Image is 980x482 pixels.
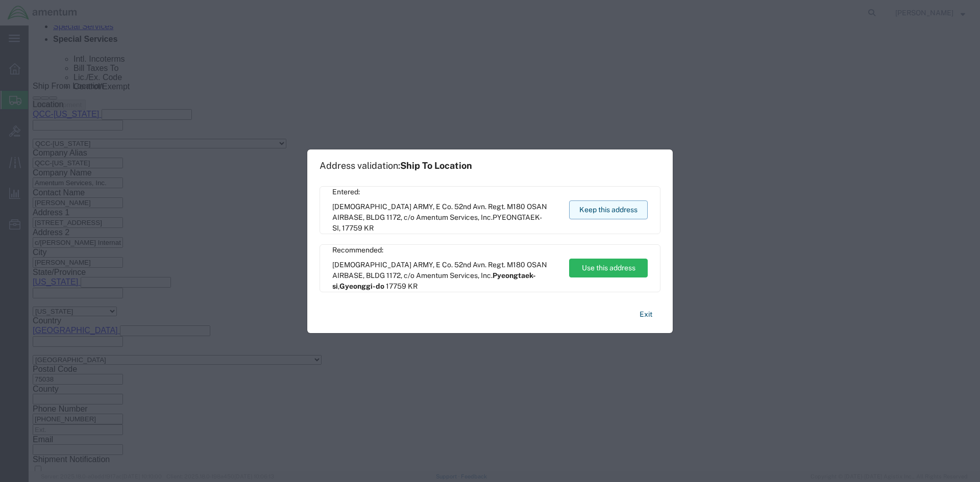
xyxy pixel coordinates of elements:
span: Gyeonggi-do [339,282,384,290]
span: Entered: [332,187,559,197]
span: [DEMOGRAPHIC_DATA] ARMY, E Co. 52nd Avn. Regt. M180 OSAN AIRBASE, BLDG 1172, c/o Amentum Services... [332,260,559,292]
button: Exit [631,306,660,323]
span: KR [364,224,374,232]
span: Ship To Location [400,160,472,171]
span: 17759 [386,282,406,290]
h1: Address validation: [320,160,472,171]
span: KR [408,282,418,290]
button: Use this address [569,259,648,277]
span: Recommended: [332,245,559,256]
span: [DEMOGRAPHIC_DATA] ARMY, E Co. 52nd Avn. Regt. M180 OSAN AIRBASE, BLDG 1172, c/o Amentum Services... [332,201,559,234]
button: Keep this address [569,200,648,219]
span: 17759 [342,224,362,232]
